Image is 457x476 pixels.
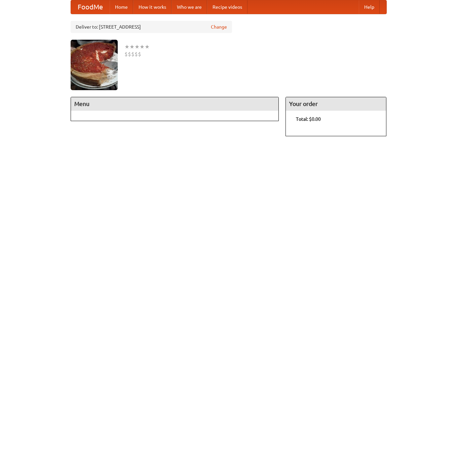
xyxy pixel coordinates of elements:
img: angular.jpg [71,40,118,90]
li: ★ [135,43,140,50]
a: FoodMe [71,0,110,14]
li: $ [124,50,128,58]
li: $ [135,50,138,58]
div: Deliver to: [STREET_ADDRESS] [71,21,232,33]
a: Help [359,0,380,14]
li: ★ [129,43,135,50]
li: $ [128,50,131,58]
li: ★ [124,43,129,50]
li: $ [138,50,141,58]
li: ★ [140,43,145,50]
li: ★ [145,43,150,50]
li: $ [131,50,135,58]
b: Total: $0.00 [296,116,321,122]
a: Change [211,24,227,30]
a: How it works [133,0,172,14]
a: Recipe videos [207,0,247,14]
a: Who we are [172,0,207,14]
a: Home [110,0,133,14]
h4: Menu [71,97,279,111]
h4: Your order [286,97,386,111]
